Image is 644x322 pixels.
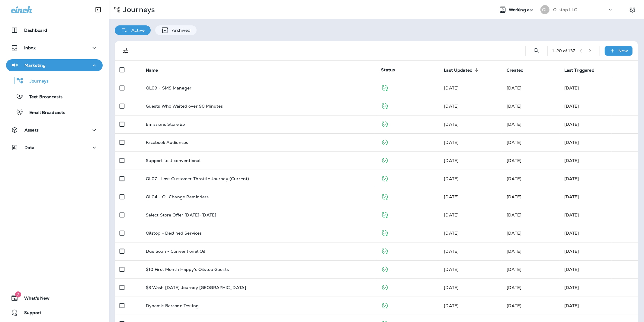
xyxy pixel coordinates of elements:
[23,94,62,100] p: Text Broadcasts
[146,213,216,217] p: Select Store Offer [DATE]-[DATE]
[564,67,602,73] span: Last Triggered
[381,103,389,108] span: Published
[381,230,389,235] span: Published
[559,297,638,315] td: [DATE]
[381,121,389,126] span: Published
[381,248,389,253] span: Published
[146,67,166,73] span: Name
[553,7,577,12] p: Oilstop LLC
[146,176,249,181] p: QL07 - Lost Customer Throttle Journey (Current)
[507,122,521,127] span: Jay Ferrick
[540,5,549,14] div: OL
[559,242,638,260] td: [DATE]
[444,267,459,272] span: Jay Ferrick
[444,67,480,73] span: Last Updated
[146,140,188,145] p: Facebook Audiences
[24,63,46,68] p: Marketing
[444,158,459,163] span: Priscilla Valverde
[128,28,145,33] p: Active
[146,249,205,254] p: Due Soon - Conventional Oil
[444,194,459,200] span: Jay Ferrick
[559,206,638,224] td: [DATE]
[559,278,638,297] td: [DATE]
[146,122,185,127] p: Emissions Store 25
[507,68,524,73] span: Created
[381,302,389,308] span: Published
[24,79,49,84] p: Journeys
[6,292,103,304] button: 7What's New
[146,303,199,308] p: Dynamic Barcode Testing
[507,230,521,236] span: J-P Scoville
[507,85,521,91] span: Jay Ferrick
[24,28,47,33] p: Dashboard
[553,48,575,53] div: 1 - 20 of 137
[619,48,628,53] p: New
[627,4,638,15] button: Settings
[146,194,209,199] p: QL04 - Oil Change Reminders
[444,303,459,308] span: Priscilla Valverde
[6,307,103,319] button: Support
[6,74,103,87] button: Journeys
[146,68,158,73] span: Name
[169,28,191,33] p: Archived
[24,145,35,150] p: Data
[24,128,39,132] p: Assets
[507,67,531,73] span: Created
[444,230,459,236] span: J-P Scoville
[444,176,459,181] span: Unknown
[146,285,246,290] p: $3 Wash [DATE] Journey [GEOGRAPHIC_DATA]
[444,285,459,290] span: Jay Ferrick
[18,310,41,317] span: Support
[507,285,521,290] span: Jay Ferrick
[120,45,132,57] button: Filters
[507,176,521,181] span: Unknown
[6,106,103,119] button: Email Broadcasts
[559,115,638,133] td: [DATE]
[381,157,389,163] span: Published
[559,170,638,188] td: [DATE]
[121,5,155,14] p: Journeys
[381,212,389,217] span: Published
[146,158,201,163] p: Support test conventional
[507,249,521,254] span: Jay Ferrick
[559,188,638,206] td: [DATE]
[6,141,103,154] button: Data
[530,45,543,57] button: Search Journeys
[559,97,638,115] td: [DATE]
[559,260,638,278] td: [DATE]
[23,110,65,116] p: Email Broadcasts
[381,85,389,90] span: Published
[444,212,459,218] span: Jay Ferrick
[24,45,36,50] p: Inbox
[6,124,103,136] button: Assets
[559,224,638,242] td: [DATE]
[444,249,459,254] span: Jay Ferrick
[146,267,229,272] p: $10 First Month Happy's Oilstop Guests
[15,291,21,298] span: 7
[507,194,521,200] span: Jason Munk
[18,296,50,303] span: What's New
[6,24,103,36] button: Dashboard
[507,158,521,163] span: Priscilla Valverde
[564,68,594,73] span: Last Triggered
[559,133,638,151] td: [DATE]
[444,122,459,127] span: Developer Integrations
[381,139,389,145] span: Published
[146,231,202,236] p: Oilstop - Declined Services
[444,85,459,91] span: Jay Ferrick
[381,175,389,181] span: Published
[381,266,389,272] span: Published
[146,104,223,109] p: Guests Who Waited over 90 Minutes
[381,284,389,290] span: Published
[507,103,521,109] span: Jay Ferrick
[381,194,389,199] span: Published
[444,140,459,145] span: Developer Integrations
[381,67,395,73] span: Status
[507,303,521,308] span: Priscilla Valverde
[444,103,459,109] span: Developer Integrations
[507,267,521,272] span: Jay Ferrick
[559,151,638,170] td: [DATE]
[509,7,534,12] span: Working as:
[6,59,103,71] button: Marketing
[90,4,107,16] button: Collapse Sidebar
